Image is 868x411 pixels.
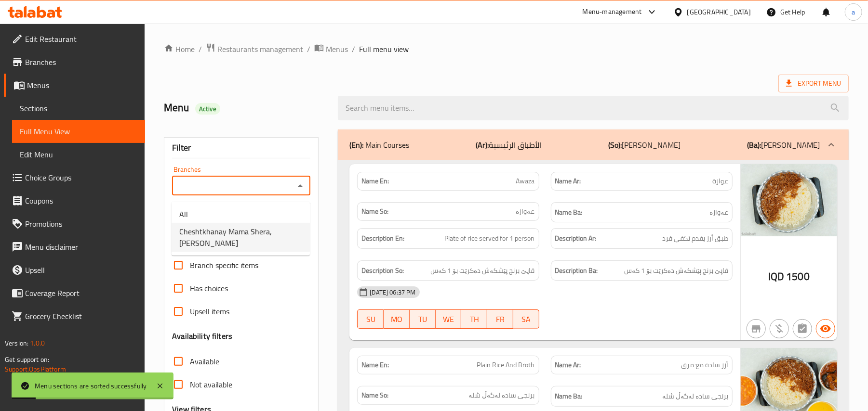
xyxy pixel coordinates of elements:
[852,7,855,17] span: a
[662,232,728,244] span: طبق أرز يقدم تكفي فرد
[681,360,728,370] span: أرز سادة مع مرق
[294,179,307,193] button: Close
[4,282,145,305] a: Coverage Report
[338,96,849,120] input: search
[555,265,598,277] strong: Description Ba:
[361,312,380,326] span: SU
[20,149,137,160] span: Edit Menu
[195,103,220,115] div: Active
[687,7,751,17] div: [GEOGRAPHIC_DATA]
[747,139,820,151] p: [PERSON_NAME]
[384,309,410,329] button: MO
[25,195,137,206] span: Coupons
[768,267,784,286] span: IQD
[555,360,581,370] strong: Name Ar:
[27,79,137,91] span: Menus
[469,390,535,400] span: برنجی سادە لەگەڵ شلە
[387,312,406,326] span: MO
[487,309,513,329] button: FR
[555,206,583,218] strong: Name Ba:
[4,212,145,235] a: Promotions
[4,305,145,328] a: Grocery Checklist
[709,206,728,218] span: عەوازە
[4,258,145,282] a: Upsell
[25,33,137,45] span: Edit Restaurant
[357,309,384,329] button: SU
[338,129,849,160] div: (En): Main Courses(Ar):الأطباق الرئيسية(So):[PERSON_NAME](Ba):[PERSON_NAME]
[476,138,489,152] b: (Ar):
[172,138,310,158] div: Filter
[741,164,837,236] img: Cheshtkhanay_Mama_Shera_A638909663550888098.jpg
[359,43,409,55] span: Full menu view
[517,312,535,326] span: SA
[778,75,849,92] span: Export Menu
[190,306,229,317] span: Upsell items
[12,143,145,166] a: Edit Menu
[410,309,436,329] button: TU
[195,104,220,114] span: Active
[361,390,388,400] strong: Name So:
[20,126,137,137] span: Full Menu View
[190,259,258,271] span: Branch specific items
[190,356,219,367] span: Available
[20,103,137,114] span: Sections
[25,218,137,230] span: Promotions
[414,312,432,326] span: TU
[172,331,232,342] h3: Availability filters
[440,312,458,326] span: WE
[786,77,841,90] span: Export Menu
[4,51,145,74] a: Branches
[491,312,509,326] span: FR
[436,309,462,329] button: WE
[608,138,622,152] b: (So):
[199,43,202,55] li: /
[349,139,409,151] p: Main Courses
[5,337,28,349] span: Version:
[4,189,145,212] a: Coupons
[4,235,145,258] a: Menu disclaimer
[816,319,835,338] button: Available
[30,337,45,349] span: 1.0.0
[25,310,137,322] span: Grocery Checklist
[349,138,363,152] b: (En):
[431,265,535,277] span: قاپێ برنج پێشکەش دەکرێت بۆ 1 کەس
[608,139,681,151] p: [PERSON_NAME]
[35,381,147,391] div: Menu sections are sorted successfully
[361,206,388,217] strong: Name So:
[164,101,326,115] h2: Menu
[747,138,761,152] b: (Ba):
[25,264,137,276] span: Upsell
[206,43,303,55] a: Restaurants management
[25,287,137,299] span: Coverage Report
[445,232,535,244] span: Plate of rice served for 1 person
[662,390,728,402] span: برنجی سادە لەگەڵ شلە
[477,360,535,370] span: Plain Rice And Broth
[12,120,145,143] a: Full Menu View
[624,265,728,277] span: قاپێ برنج پێشکەش دەکرێت بۆ 1 کەس
[4,27,145,51] a: Edit Restaurant
[190,379,232,390] span: Not available
[366,288,419,297] span: [DATE] 06:37 PM
[516,176,535,186] span: Awaza
[555,390,583,402] strong: Name Ba:
[361,360,389,370] strong: Name En:
[583,6,642,18] div: Menu-management
[513,309,539,329] button: SA
[25,56,137,68] span: Branches
[352,43,355,55] li: /
[793,319,812,338] button: Not has choices
[307,43,310,55] li: /
[465,312,483,326] span: TH
[4,74,145,97] a: Menus
[461,309,487,329] button: TH
[4,166,145,189] a: Choice Groups
[5,353,49,366] span: Get support on:
[786,267,810,286] span: 1500
[12,97,145,120] a: Sections
[179,226,302,249] span: Cheshtkhanay Mama Shera, [PERSON_NAME]
[164,43,849,55] nav: breadcrumb
[516,206,535,217] span: عەوازە
[5,363,66,375] a: Support.OpsPlatform
[25,172,137,183] span: Choice Groups
[747,319,766,338] button: Not branch specific item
